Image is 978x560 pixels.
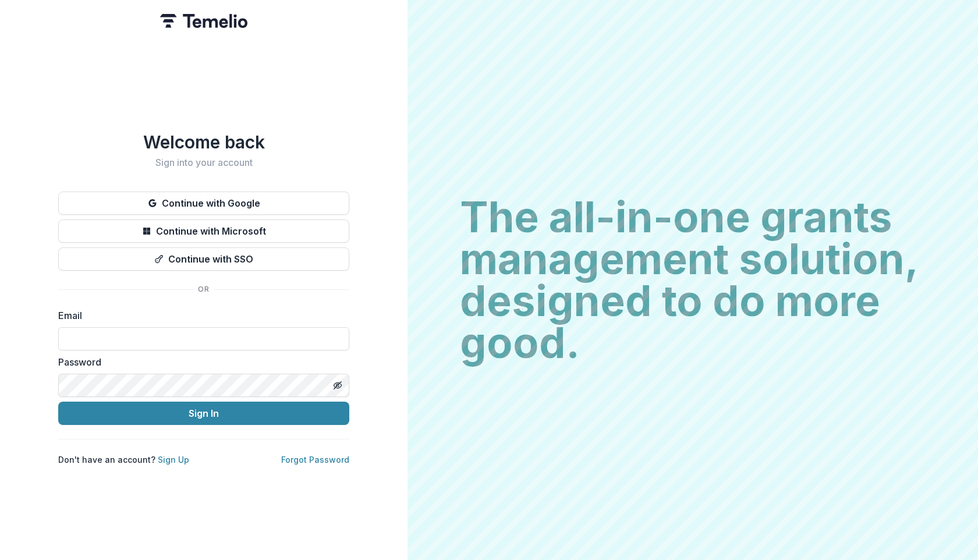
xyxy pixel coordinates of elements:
[281,455,349,465] a: Forgot Password
[158,455,189,465] a: Sign Up
[58,355,342,369] label: Password
[58,309,342,322] label: Email
[160,14,247,28] img: Temelio
[328,376,347,395] button: Toggle password visibility
[58,247,349,271] button: Continue with SSO
[58,453,189,466] p: Don't have an account?
[58,402,349,425] button: Sign In
[58,132,349,153] h1: Welcome back
[58,157,349,168] h2: Sign into your account
[58,192,349,215] button: Continue with Google
[58,219,349,243] button: Continue with Microsoft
